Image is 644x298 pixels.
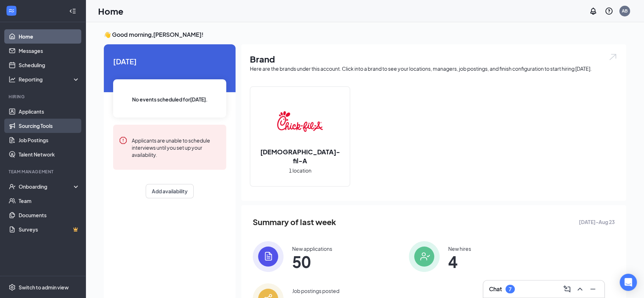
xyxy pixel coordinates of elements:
[489,285,502,293] h3: Chat
[19,183,74,190] div: Onboarding
[589,7,597,15] svg: Notifications
[19,76,80,83] div: Reporting
[292,255,332,268] span: 50
[9,183,16,190] svg: UserCheck
[19,44,80,58] a: Messages
[69,8,76,15] svg: Collapse
[509,286,512,292] div: 7
[113,56,226,67] span: [DATE]
[9,76,16,83] svg: Analysis
[574,283,586,295] button: ChevronUp
[104,31,626,39] h3: 👋 Good morning, [PERSON_NAME] !
[19,222,80,237] a: SurveysCrown
[98,5,124,17] h1: Home
[292,245,332,252] div: New applications
[563,285,571,293] svg: ComposeMessage
[253,216,336,228] span: Summary of last week
[622,8,628,14] div: AB
[561,283,573,295] button: ComposeMessage
[146,184,194,198] button: Add availability
[620,274,637,291] div: Open Intercom Messenger
[250,53,618,65] h1: Brand
[587,283,599,295] button: Minimize
[253,241,284,272] img: icon
[277,99,323,144] img: Chick-fil-A
[19,133,80,147] a: Job Postings
[409,241,440,272] img: icon
[19,58,80,72] a: Scheduling
[19,104,80,119] a: Applicants
[19,147,80,162] a: Talent Network
[9,169,78,175] div: Team Management
[250,65,618,72] div: Here are the brands under this account. Click into a brand to see your locations, managers, job p...
[132,95,208,103] span: No events scheduled for [DATE] .
[579,218,615,226] span: [DATE] - Aug 23
[250,147,350,165] h2: [DEMOGRAPHIC_DATA]-fil-A
[19,194,80,208] a: Team
[608,53,618,61] img: open.6027fd2a22e1237b5b06.svg
[19,29,80,44] a: Home
[19,284,69,291] div: Switch to admin view
[576,285,584,293] svg: ChevronUp
[9,94,78,100] div: Hiring
[448,245,471,252] div: New hires
[119,136,127,145] svg: Error
[589,285,597,293] svg: Minimize
[132,136,221,158] div: Applicants are unable to schedule interviews until you set up your availability.
[605,7,613,15] svg: QuestionInfo
[448,255,471,268] span: 4
[19,208,80,222] a: Documents
[289,167,311,174] span: 1 location
[19,119,80,133] a: Sourcing Tools
[9,284,16,291] svg: Settings
[292,287,339,294] div: Job postings posted
[8,7,15,14] svg: WorkstreamLogo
